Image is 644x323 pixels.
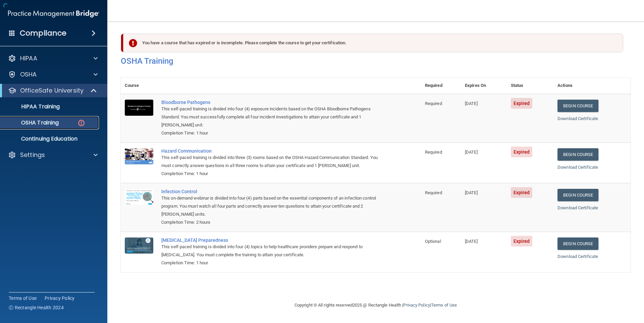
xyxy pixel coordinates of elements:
[45,295,75,302] a: Privacy Policy
[465,190,478,195] span: [DATE]
[9,304,64,311] span: Ⓒ Rectangle Health 2024
[161,218,387,226] div: Completion Time: 2 hours
[8,54,98,62] a: HIPAA
[557,148,598,161] a: Begin Course
[4,103,60,110] p: HIPAA Training
[9,295,37,302] a: Terms of Use
[557,205,598,210] a: Download Certificate
[8,70,98,78] a: OSHA
[511,98,533,109] span: Expired
[20,29,66,38] h4: Compliance
[161,148,387,154] a: Hazard Communication
[465,150,478,155] span: [DATE]
[253,294,498,316] div: Copyright © All rights reserved 2025 @ Rectangle Health | |
[425,190,442,195] span: Required
[20,54,37,62] p: HIPAA
[161,129,387,137] div: Completion Time: 1 hour
[425,101,442,106] span: Required
[421,77,461,94] th: Required
[403,303,430,308] a: Privacy Policy
[20,70,37,78] p: OSHA
[553,77,631,94] th: Actions
[557,116,598,121] a: Download Certificate
[8,7,99,20] img: PMB logo
[8,151,98,159] a: Settings
[425,150,442,155] span: Required
[4,119,59,126] p: OSHA Training
[123,34,623,52] div: You have a course that has expired or is incomplete. Please complete the course to get your certi...
[557,189,598,201] a: Begin Course
[507,77,553,94] th: Status
[425,239,441,244] span: Optional
[161,100,387,105] a: Bloodborne Pathogens
[511,147,533,157] span: Expired
[161,259,387,267] div: Completion Time: 1 hour
[161,154,387,170] div: This self-paced training is divided into three (3) rooms based on the OSHA Hazard Communication S...
[20,87,84,95] p: OfficeSafe University
[511,187,533,198] span: Expired
[557,237,598,250] a: Begin Course
[511,236,533,247] span: Expired
[465,101,478,106] span: [DATE]
[129,39,137,47] img: exclamation-circle-solid-danger.72ef9ffc.png
[557,165,598,170] a: Download Certificate
[161,194,387,218] div: This on-demand webinar is divided into four (4) parts based on the essential components of an inf...
[20,151,45,159] p: Settings
[461,77,507,94] th: Expires On
[161,237,387,243] a: [MEDICAL_DATA] Preparedness
[161,170,387,178] div: Completion Time: 1 hour
[4,136,96,142] p: Continuing Education
[161,105,387,129] div: This self-paced training is divided into four (4) exposure incidents based on the OSHA Bloodborne...
[465,239,478,244] span: [DATE]
[557,254,598,259] a: Download Certificate
[8,87,97,95] a: OfficeSafe University
[557,100,598,112] a: Begin Course
[77,119,86,127] img: danger-circle.6113f641.png
[161,189,387,194] a: Infection Control
[431,303,457,308] a: Terms of Use
[161,243,387,259] div: This self-paced training is divided into four (4) topics to help healthcare providers prepare and...
[121,56,631,66] h4: OSHA Training
[121,77,157,94] th: Course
